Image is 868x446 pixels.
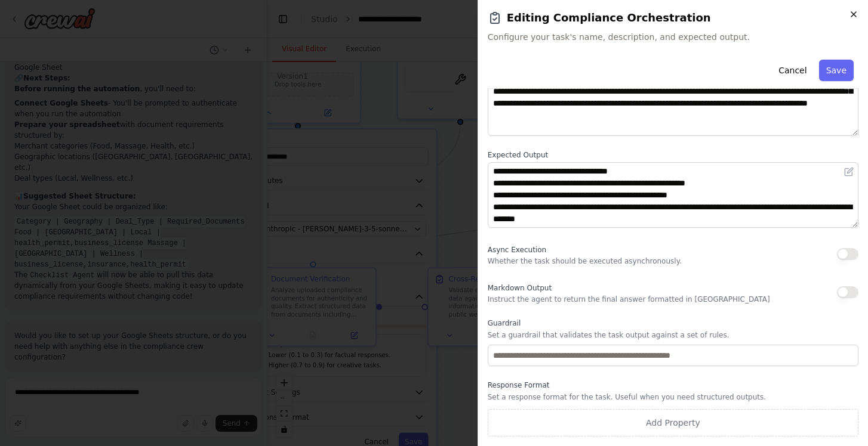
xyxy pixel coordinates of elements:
button: Add Property [488,409,858,436]
span: Configure your task's name, description, and expected output. [488,31,858,43]
p: Set a guardrail that validates the task output against a set of rules. [488,330,858,340]
span: Async Execution [488,246,546,254]
button: Cancel [771,60,814,81]
button: Open in editor [842,165,856,179]
p: Whether the task should be executed asynchronously. [488,256,682,266]
p: Set a response format for the task. Useful when you need structured outputs. [488,392,858,402]
h2: Editing Compliance Orchestration [488,10,858,26]
button: Save [819,60,854,81]
label: Response Format [488,380,858,390]
p: Instruct the agent to return the final answer formatted in [GEOGRAPHIC_DATA] [488,295,770,304]
label: Expected Output [488,150,858,160]
span: Markdown Output [488,284,552,292]
label: Guardrail [488,318,858,328]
